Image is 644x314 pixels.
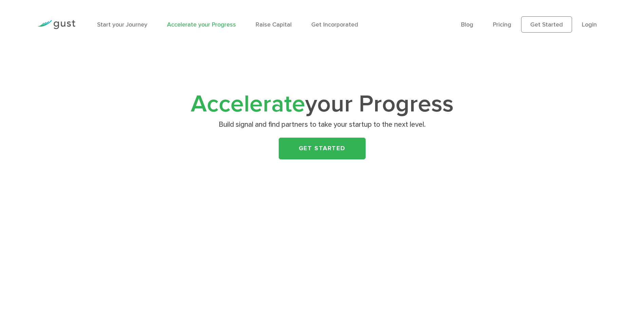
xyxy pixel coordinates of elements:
span: Accelerate [191,90,305,118]
h1: your Progress [188,93,456,115]
a: Accelerate your Progress [167,21,236,28]
p: Build signal and find partners to take your startup to the next level. [190,120,454,129]
a: Get Started [279,138,366,159]
a: Get Started [521,16,572,33]
a: Blog [461,21,473,28]
a: Get Incorporated [311,21,358,28]
img: Gust Logo [37,20,75,29]
a: Pricing [493,21,511,28]
a: Login [582,21,597,28]
a: Raise Capital [256,21,292,28]
a: Start your Journey [97,21,147,28]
